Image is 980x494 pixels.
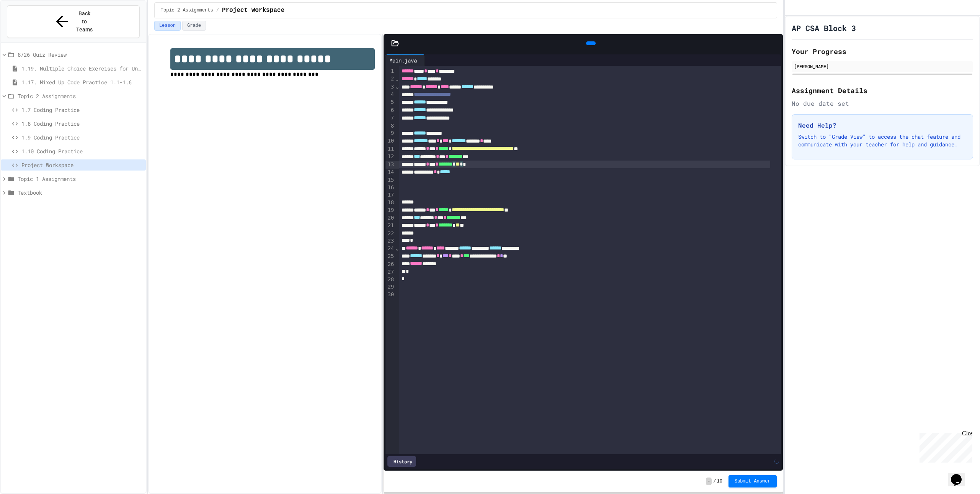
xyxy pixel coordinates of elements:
[385,191,395,199] div: 17
[713,478,716,484] span: /
[387,456,416,467] div: History
[385,276,395,284] div: 28
[182,21,206,31] button: Grade
[792,46,973,57] h2: Your Progress
[3,3,53,49] div: Chat with us now!Close
[385,161,395,169] div: 13
[385,107,395,114] div: 6
[18,92,143,100] span: Topic 2 Assignments
[161,7,213,13] span: Topic 2 Assignments
[706,478,712,485] span: -
[385,137,395,145] div: 10
[222,6,284,15] span: Project Workspace
[385,114,395,122] div: 7
[385,230,395,238] div: 22
[385,54,425,66] div: Main.java
[385,222,395,230] div: 21
[728,475,777,487] button: Submit Answer
[385,261,395,268] div: 26
[75,10,93,34] span: Back to Teams
[385,176,395,184] div: 15
[794,63,971,70] div: [PERSON_NAME]
[18,51,143,59] span: 8/26 Quiz Review
[385,283,395,291] div: 29
[792,99,973,108] div: No due date set
[385,237,395,245] div: 23
[21,147,143,155] span: 1.10 Coding Practice
[385,122,395,130] div: 8
[792,85,973,96] h2: Assignment Details
[385,130,395,137] div: 9
[395,76,399,82] span: Fold line
[385,153,395,161] div: 12
[385,184,395,192] div: 16
[385,214,395,222] div: 20
[21,106,143,114] span: 1.7 Coding Practice
[21,64,143,72] span: 1.19. Multiple Choice Exercises for Unit 1a (1.1-1.6)
[21,161,143,169] span: Project Workspace
[735,478,771,484] span: Submit Answer
[385,83,395,91] div: 3
[385,56,421,64] div: Main.java
[395,84,399,90] span: Fold line
[385,207,395,214] div: 19
[385,268,395,276] div: 27
[948,463,972,486] iframe: chat widget
[21,133,143,141] span: 1.9 Coding Practice
[385,98,395,106] div: 5
[385,145,395,153] div: 11
[385,253,395,260] div: 25
[154,21,181,31] button: Lesson
[385,199,395,207] div: 18
[18,175,143,183] span: Topic 1 Assignments
[18,189,143,197] span: Textbook
[385,291,395,299] div: 30
[798,121,967,130] h3: Need Help?
[798,133,967,148] p: Switch to "Grade View" to access the chat feature and communicate with your teacher for help and ...
[21,120,143,128] span: 1.8 Coding Practice
[216,7,219,13] span: /
[385,75,395,83] div: 2
[385,169,395,176] div: 14
[792,23,856,33] h1: AP CSA Block 3
[21,78,143,86] span: 1.17. Mixed Up Code Practice 1.1-1.6
[385,67,395,75] div: 1
[385,91,395,98] div: 4
[385,245,395,253] div: 24
[717,478,722,484] span: 10
[7,5,140,38] button: Back to Teams
[916,430,972,463] iframe: chat widget
[395,245,399,251] span: Fold line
